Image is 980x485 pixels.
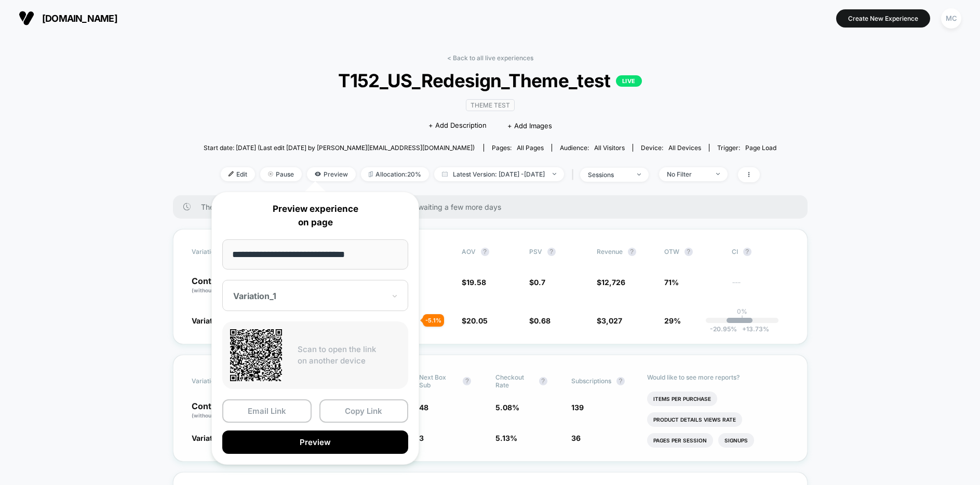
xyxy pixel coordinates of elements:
span: 71% [664,278,679,287]
span: -20.95 % [710,325,737,333]
button: [DOMAIN_NAME] [16,10,120,26]
p: Scan to open the link on another device [298,344,400,367]
a: < Back to all live experiences [447,54,533,62]
button: ? [743,248,751,256]
img: end [637,173,641,176]
span: $ [462,278,486,287]
span: $ [597,316,622,325]
li: Signups [718,433,754,448]
span: Variation [192,248,249,256]
span: All Visitors [594,144,625,152]
li: Pages Per Session [647,433,713,448]
span: Start date: [DATE] (Last edit [DATE] by [PERSON_NAME][EMAIL_ADDRESS][DOMAIN_NAME]) [204,144,475,152]
span: PSV [529,248,542,255]
img: end [716,173,720,175]
span: 0.7 [534,278,545,287]
span: Variation_1 [192,434,230,442]
span: [DOMAIN_NAME] [42,13,117,24]
span: Revenue [597,248,623,255]
img: calendar [442,171,448,177]
img: Visually logo [19,10,34,26]
button: MC [938,8,964,29]
span: + Add Images [507,122,552,130]
span: Edit [221,167,255,181]
span: Latest Version: [DATE] - [DATE] [434,167,564,181]
button: Email Link [222,399,312,423]
li: Product Details Views Rate [647,412,742,427]
span: OTW [664,248,721,256]
div: Trigger: [717,144,776,152]
span: $ [529,316,551,325]
span: Page Load [745,144,776,152]
button: ? [463,377,471,385]
span: Variation [192,373,249,389]
div: Audience: [560,144,625,152]
button: ? [628,248,636,256]
span: Allocation: 20% [361,167,429,181]
span: + [742,325,746,333]
div: sessions [588,171,629,179]
div: No Filter [667,170,708,178]
span: 0.68 [534,316,551,325]
span: (without changes) [192,287,238,293]
p: | [741,315,743,323]
p: Control [192,402,257,420]
img: end [268,171,273,177]
button: Preview [222,430,408,454]
button: ? [481,248,489,256]
span: 13.73 % [737,325,769,333]
p: LIVE [616,75,642,87]
span: | [569,167,580,182]
span: --- [732,279,789,294]
span: 20.05 [466,316,488,325]
span: + Add Description [428,120,487,131]
p: Preview experience on page [222,203,408,229]
p: Control [192,277,249,294]
span: 29% [664,316,681,325]
img: edit [229,171,234,177]
button: Copy Link [319,399,409,423]
span: 139 [571,403,584,412]
span: 3,027 [601,316,622,325]
span: Pause [260,167,302,181]
span: $ [597,278,625,287]
img: rebalance [369,171,373,177]
span: 36 [571,434,581,442]
button: ? [539,377,547,385]
span: There are still no statistically significant results. We recommend waiting a few more days [201,203,787,211]
button: Create New Experience [836,9,930,28]
div: MC [941,8,961,29]
span: Variation_1 [192,316,230,325]
button: ? [616,377,625,385]
span: 12,726 [601,278,625,287]
p: Would like to see more reports? [647,373,789,381]
span: $ [529,278,545,287]
li: Items Per Purchase [647,392,717,406]
span: all devices [668,144,701,152]
span: 5.08 % [495,403,519,412]
span: 19.58 [466,278,486,287]
span: (without changes) [192,412,238,419]
span: Preview [307,167,356,181]
span: all pages [517,144,544,152]
div: Pages: [492,144,544,152]
span: Theme Test [466,99,515,111]
button: ? [547,248,556,256]
span: T152_US_Redesign_Theme_test [232,70,748,91]
span: Checkout Rate [495,373,534,389]
span: 5.13 % [495,434,517,442]
span: $ [462,316,488,325]
span: Next Box Sub [419,373,458,389]
span: Device: [633,144,709,152]
button: ? [684,248,693,256]
img: end [553,173,556,175]
span: Subscriptions [571,377,611,385]
span: AOV [462,248,476,255]
span: CI [732,248,789,256]
p: 0% [737,307,747,315]
div: - 5.1 % [423,314,444,327]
